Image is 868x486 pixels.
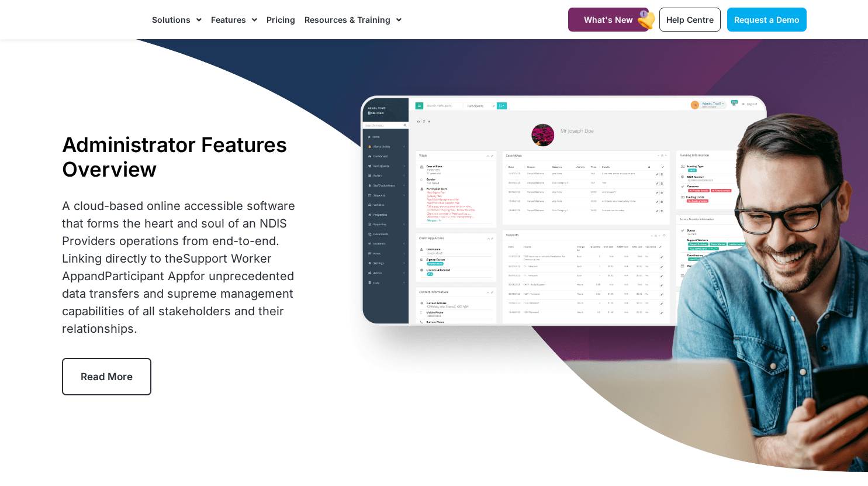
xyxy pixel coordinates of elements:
[62,358,151,395] a: Read More
[62,11,141,29] img: CareMaster Logo
[105,269,190,283] a: Participant App
[81,371,133,382] span: Read More
[568,8,649,32] a: What's New
[666,15,714,25] span: Help Centre
[727,8,807,32] a: Request a Demo
[659,8,721,32] a: Help Centre
[62,199,295,336] span: A cloud-based online accessible software that forms the heart and soul of an NDIS Providers opera...
[62,132,315,181] h1: Administrator Features Overview
[584,15,633,25] span: What's New
[734,15,800,25] span: Request a Demo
